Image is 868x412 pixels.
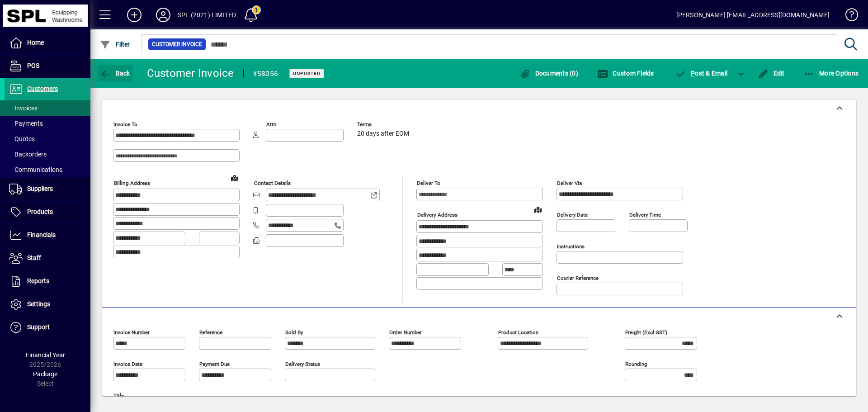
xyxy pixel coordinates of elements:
[5,162,90,177] a: Communications
[98,65,132,81] button: Back
[557,212,588,218] mat-label: Delivery date
[5,224,90,246] a: Financials
[5,32,90,54] a: Home
[147,66,234,81] div: Customer Invoice
[5,131,90,147] a: Quotes
[9,135,35,142] span: Quotes
[5,247,90,270] a: Staff
[755,65,787,81] button: Edit
[625,329,667,336] mat-label: Freight (excl GST)
[498,329,538,336] mat-label: Product location
[629,212,661,218] mat-label: Delivery time
[100,41,130,48] span: Filter
[285,361,320,367] mat-label: Delivery status
[27,300,50,308] span: Settings
[595,65,656,81] button: Custom Fields
[839,2,857,31] a: Knowledge Base
[120,7,149,23] button: Add
[802,65,861,81] button: More Options
[557,243,585,250] mat-label: Instructions
[5,293,90,316] a: Settings
[178,8,236,22] div: SPL (2021) LIMITED
[27,208,53,215] span: Products
[27,231,56,238] span: Financials
[152,40,202,49] span: Customer Invoice
[9,120,43,127] span: Payments
[389,329,422,336] mat-label: Order number
[5,116,90,131] a: Payments
[417,180,440,186] mat-label: Deliver To
[9,104,38,112] span: Invoices
[27,62,39,69] span: POS
[357,130,409,137] span: 20 days after EOM
[149,7,178,23] button: Profile
[9,166,62,173] span: Communications
[5,55,90,77] a: POS
[625,361,647,367] mat-label: Rounding
[5,147,90,162] a: Backorders
[227,170,242,185] a: View on map
[113,393,124,399] mat-label: Title
[557,275,599,281] mat-label: Courier Reference
[253,66,278,81] div: #58056
[27,185,53,192] span: Suppliers
[27,277,49,284] span: Reports
[517,65,580,81] button: Documents (0)
[691,70,695,77] span: P
[33,370,57,378] span: Package
[27,85,58,92] span: Customers
[113,121,137,128] mat-label: Invoice To
[199,329,222,336] mat-label: Reference
[100,70,130,77] span: Back
[676,8,830,22] div: [PERSON_NAME] [EMAIL_ADDRESS][DOMAIN_NAME]
[199,361,230,367] mat-label: Payment due
[9,151,47,158] span: Backorders
[5,316,90,339] a: Support
[804,70,859,77] span: More Options
[758,70,785,77] span: Edit
[266,121,276,128] mat-label: Attn
[285,329,303,336] mat-label: Sold by
[113,361,142,367] mat-label: Invoice date
[90,65,140,81] app-page-header-button: Back
[557,180,582,186] mat-label: Deliver via
[5,201,90,223] a: Products
[98,36,132,52] button: Filter
[357,122,411,128] span: Terms
[597,70,654,77] span: Custom Fields
[27,323,50,331] span: Support
[293,71,321,76] span: Unposted
[519,70,578,77] span: Documents (0)
[5,100,90,116] a: Invoices
[113,329,150,336] mat-label: Invoice number
[27,254,41,261] span: Staff
[531,202,545,217] a: View on map
[675,70,728,77] span: ost & Email
[5,270,90,293] a: Reports
[27,39,44,46] span: Home
[5,178,90,200] a: Suppliers
[671,65,732,81] button: Post & Email
[26,351,65,359] span: Financial Year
